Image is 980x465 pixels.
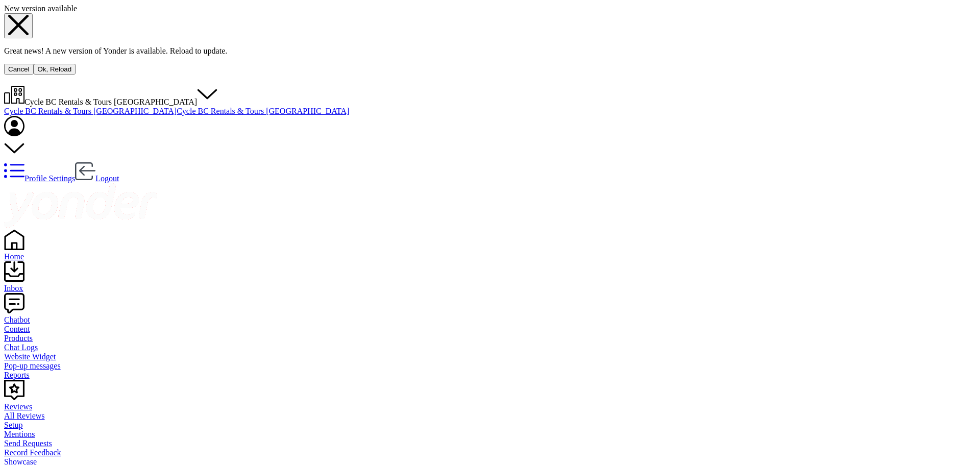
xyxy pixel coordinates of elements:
[4,252,976,261] div: Home
[4,402,976,411] div: Reviews
[4,46,976,56] p: Great news! A new version of Yonder is available. Reload to update.
[4,439,976,448] a: Send Requests
[4,411,976,421] a: All Reviews
[24,97,197,106] span: Cycle BC Rentals & Tours [GEOGRAPHIC_DATA]
[4,13,33,38] button: Close
[4,421,976,430] a: Setup
[4,334,976,343] a: Products
[4,4,976,13] div: New version available
[4,174,75,183] a: Profile Settings
[4,430,976,439] a: Mentions
[4,306,976,325] a: Chatbot
[4,284,976,293] div: Inbox
[4,371,976,380] a: Reports
[4,343,976,352] a: Chat Logs
[177,107,349,115] a: Cycle BC Rentals & Tours [GEOGRAPHIC_DATA]
[4,64,34,75] button: Cancel
[34,64,76,75] button: Ok, Reload
[4,275,976,293] a: Inbox
[75,174,119,183] a: Logout
[4,315,976,325] div: Chatbot
[4,183,157,228] img: yonder-white-logo.png
[4,325,976,334] a: Content
[4,448,976,457] a: Record Feedback
[4,243,976,261] a: Home
[4,107,177,115] a: Cycle BC Rentals & Tours [GEOGRAPHIC_DATA]
[4,361,976,371] a: Pop-up messages
[4,352,976,361] a: Website Widget
[4,393,976,411] a: Reviews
